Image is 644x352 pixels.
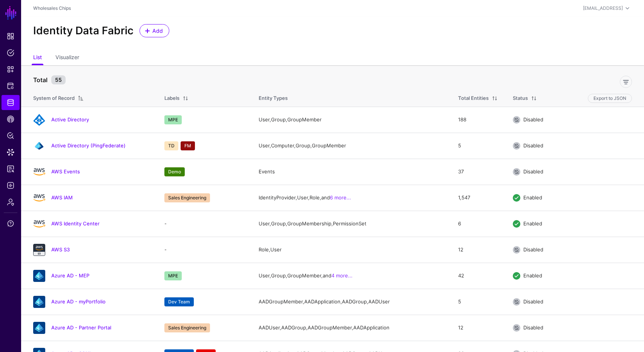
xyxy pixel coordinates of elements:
td: AADGroupMember, AADApplication, AADGroup, AADUser [251,289,451,315]
span: Sales Engineering [164,323,210,332]
a: Active Directory [51,116,89,122]
a: Wholesales Chips [33,5,71,11]
div: Status [513,95,528,102]
span: Disabled [523,116,543,122]
a: AWS IAM [51,194,73,200]
span: MPE [164,115,182,124]
td: AADUser, AADGroup, AADGroupMember, AADApplication [251,315,451,341]
span: Sales Engineering [164,193,210,202]
span: Disabled [523,246,543,253]
span: Entity Types [259,95,288,101]
a: AWS Events [51,168,80,174]
td: - [157,237,251,263]
td: User, Group, GroupMember [251,107,451,133]
a: Policy Lens [2,128,20,143]
a: Reports [2,161,20,176]
td: 6 [451,211,505,237]
a: Active Directory (PingFederate) [51,142,126,148]
td: User, Computer, Group, GroupMember [251,133,451,159]
td: Role, User [251,237,451,263]
img: svg+xml;base64,PHN2ZyB3aWR0aD0iNjQiIGhlaWdodD0iNjQiIHZpZXdCb3g9IjAgMCA2NCA2NCIgZmlsbD0ibm9uZSIgeG... [33,296,45,308]
span: Disabled [523,324,543,331]
td: 5 [451,133,505,159]
span: Enabled [523,272,542,279]
td: User, Group, GroupMembership, PermissionSet [251,211,451,237]
a: CAEP Hub [2,112,20,127]
span: Enabled [523,220,542,227]
a: Policies [2,45,20,60]
span: Dashboard [7,32,14,40]
a: Azure AD - MEP [51,272,89,279]
td: Events [251,159,451,185]
img: svg+xml;base64,PHN2ZyB4bWxucz0iaHR0cDovL3d3dy53My5vcmcvMjAwMC9zdmciIHhtbG5zOnhsaW5rPSJodHRwOi8vd3... [33,192,45,204]
a: Dashboard [2,29,20,44]
span: Dev Team [164,297,194,306]
a: AWS Identity Center [51,220,100,227]
td: 42 [451,263,505,289]
div: Total Entities [458,95,489,102]
img: svg+xml;base64,PHN2ZyB3aWR0aD0iNjQiIGhlaWdodD0iNjQiIHZpZXdCb3g9IjAgMCA2NCA2NCIgZmlsbD0ibm9uZSIgeG... [33,270,45,282]
td: - [157,211,251,237]
td: 37 [451,159,505,185]
span: Protected Systems [7,82,14,90]
span: Admin [7,198,14,206]
span: Disabled [523,298,543,305]
a: SGNL [5,5,17,21]
a: Snippets [2,62,20,77]
strong: Total [33,76,48,84]
a: AWS S3 [51,246,70,253]
span: TD [164,141,178,150]
a: Azure AD - Partner Portal [51,324,111,331]
td: 12 [451,315,505,341]
span: Logs [7,182,14,189]
a: Identity Data Fabric [2,95,20,110]
button: Export to JSON [588,94,632,103]
a: 4 more... [331,272,353,279]
span: Policies [7,49,14,57]
h2: Identity Data Fabric [33,24,133,37]
span: Demo [164,167,185,176]
span: Identity Data Fabric [7,99,14,106]
span: Data Lens [7,148,14,156]
span: Enabled [523,194,542,200]
span: MPE [164,271,182,280]
div: System of Record [33,95,75,102]
td: 12 [451,237,505,263]
span: FM [181,141,195,150]
span: Disabled [523,142,543,148]
a: Add [140,24,169,37]
small: 55 [51,75,66,84]
a: Logs [2,178,20,193]
td: 188 [451,107,505,133]
div: Labels [164,95,179,102]
a: Admin [2,194,20,210]
span: Reports [7,165,14,173]
span: Disabled [523,168,543,174]
a: List [33,51,42,65]
a: Azure AD - myPortfolio [51,298,106,305]
a: Visualizer [55,51,79,65]
img: svg+xml;base64,PHN2ZyB4bWxucz0iaHR0cDovL3d3dy53My5vcmcvMjAwMC9zdmciIHhtbG5zOnhsaW5rPSJodHRwOi8vd3... [33,114,45,126]
span: Policy Lens [7,132,14,139]
img: svg+xml;base64,PHN2ZyB3aWR0aD0iNjQiIGhlaWdodD0iNjQiIHZpZXdCb3g9IjAgMCA2NCA2NCIgZmlsbD0ibm9uZSIgeG... [33,140,45,152]
img: svg+xml;base64,PHN2ZyB4bWxucz0iaHR0cDovL3d3dy53My5vcmcvMjAwMC9zdmciIHhtbG5zOnhsaW5rPSJodHRwOi8vd3... [33,218,45,230]
img: svg+xml;base64,PHN2ZyB3aWR0aD0iNjQiIGhlaWdodD0iNjQiIHZpZXdCb3g9IjAgMCA2NCA2NCIgZmlsbD0ibm9uZSIgeG... [33,322,45,334]
a: Protected Systems [2,78,20,93]
a: Data Lens [2,145,20,160]
td: 5 [451,289,505,315]
span: Snippets [7,66,14,73]
td: User, Group, GroupMember, and [251,263,451,289]
img: svg+xml;base64,PHN2ZyB3aWR0aD0iNjQiIGhlaWdodD0iNjQiIHZpZXdCb3g9IjAgMCA2NCA2NCIgZmlsbD0ibm9uZSIgeG... [33,244,45,256]
span: Support [7,220,14,227]
span: Add [152,27,164,35]
a: 6 more... [330,194,351,200]
td: 1,547 [451,185,505,211]
td: IdentityProvider, User, Role, and [251,185,451,211]
span: CAEP Hub [7,115,14,123]
div: [EMAIL_ADDRESS] [583,5,623,12]
img: svg+xml;base64,PD94bWwgdmVyc2lvbj0iMS4wIiBlbmNvZGluZz0idXRmLTgiPz4KPCEtLSBHZW5lcmF0b3I6IEFkb2JlIE... [33,166,45,178]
